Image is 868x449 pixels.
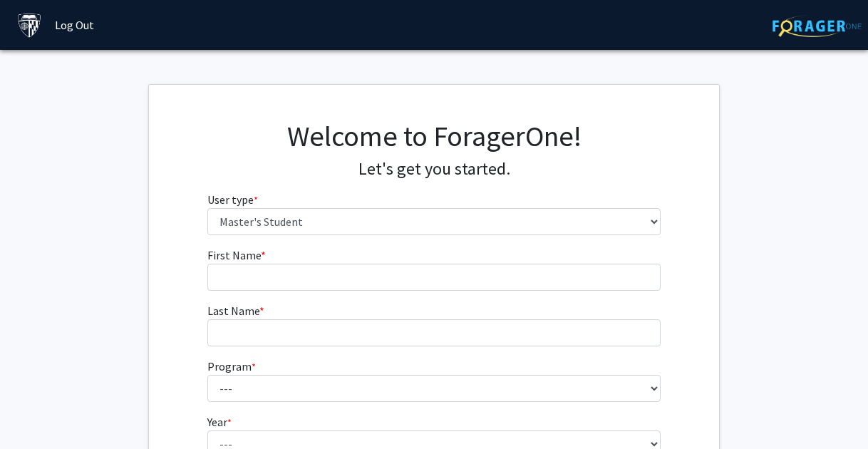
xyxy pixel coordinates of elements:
span: Last Name [207,304,259,318]
img: Johns Hopkins University Logo [17,13,42,38]
label: User type [207,191,258,208]
iframe: Chat [11,385,61,438]
img: ForagerOne Logo [773,15,862,37]
h1: Welcome to ForagerOne! [207,119,661,153]
label: Program [207,358,256,375]
label: Year [207,413,232,430]
span: First Name [207,248,261,262]
h4: Let's get you started. [207,159,661,180]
